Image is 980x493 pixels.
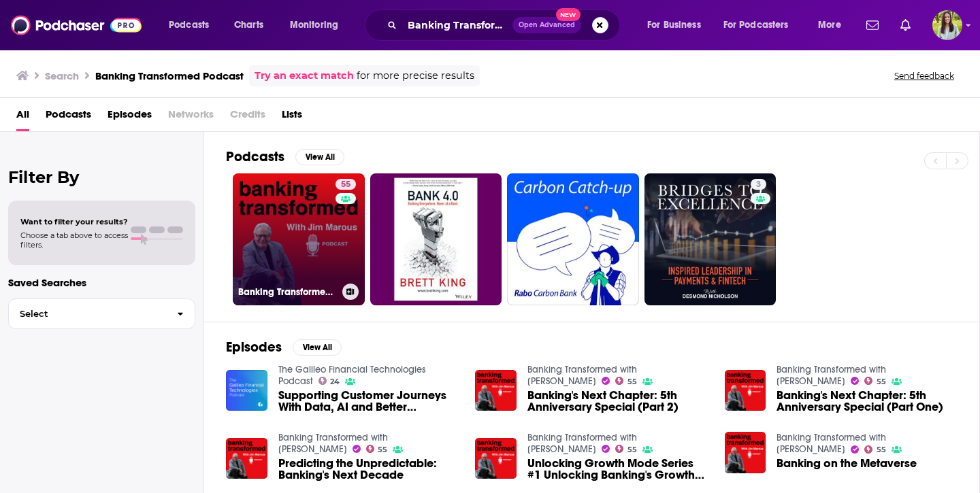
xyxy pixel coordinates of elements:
img: Predicting the Unpredictable: Banking's Next Decade [226,438,267,479]
h3: Search [45,69,79,82]
a: Banking Transformed with Jim Marous [777,364,886,387]
a: PodcastsView All [226,148,344,165]
a: 55 [615,445,637,453]
a: Episodes [108,103,152,131]
a: All [16,103,29,131]
a: 55 [615,377,637,385]
span: Credits [230,103,265,131]
span: 55 [627,379,637,385]
img: User Profile [932,10,962,40]
span: For Podcasters [723,16,789,35]
span: Choose a tab above to access filters. [20,231,128,250]
div: Search podcasts, credits, & more... [378,10,633,41]
button: Send feedback [890,70,958,82]
img: Supporting Customer Journeys With Data, AI and Better Engagement: a Banking Transformed Podcast [226,370,267,411]
span: 55 [877,447,886,453]
button: open menu [280,14,356,36]
a: Supporting Customer Journeys With Data, AI and Better Engagement: a Banking Transformed Podcast [278,390,459,413]
a: Show notifications dropdown [861,14,884,37]
img: Banking's Next Chapter: 5th Anniversary Special (Part 2) [475,370,517,411]
a: Predicting the Unpredictable: Banking's Next Decade [278,458,459,481]
a: Banking Transformed with Jim Marous [527,432,637,455]
span: Charts [234,16,263,35]
span: Podcasts [169,16,209,35]
span: 55 [341,178,350,192]
button: Select [8,299,195,329]
h2: Episodes [226,339,282,356]
p: Saved Searches [8,276,195,289]
h3: Banking Transformed Podcast [95,69,244,82]
a: Try an exact match [255,68,354,84]
a: 24 [318,377,340,385]
a: Unlocking Growth Mode Series #1 Unlocking Banking's Growth Mode [527,458,708,481]
a: Lists [282,103,302,131]
span: Networks [168,103,214,131]
button: View All [293,339,342,356]
h2: Filter By [8,167,195,187]
a: 55 [864,445,886,454]
a: Charts [225,14,272,36]
a: Banking Transformed with Jim Marous [527,364,637,387]
a: The Galileo Financial Technologies Podcast [278,364,426,387]
a: EpisodesView All [226,339,342,356]
a: Banking Transformed with Jim Marous [777,432,886,455]
span: 24 [330,379,340,385]
span: 55 [627,447,637,453]
input: Search podcasts, credits, & more... [402,14,512,36]
button: open menu [159,14,227,36]
img: Banking's Next Chapter: 5th Anniversary Special (Part One) [725,370,766,411]
h2: Podcasts [226,148,284,165]
button: open menu [808,14,858,36]
img: Unlocking Growth Mode Series #1 Unlocking Banking's Growth Mode [475,438,517,479]
a: 55 [864,377,886,385]
a: Podcasts [46,103,91,131]
span: Select [9,309,166,318]
span: New [556,8,581,21]
img: Banking on the Metaverse [725,432,766,473]
span: Monitoring [290,16,338,35]
a: Banking's Next Chapter: 5th Anniversary Special (Part One) [777,390,958,413]
span: Logged in as meaghanyoungblood [932,10,962,40]
span: Want to filter your results? [20,217,128,226]
button: Open AdvancedNew [512,17,581,33]
span: For Business [647,16,701,35]
a: 3 [751,179,766,190]
a: Show notifications dropdown [895,14,916,37]
span: Open Advanced [519,22,575,29]
span: 55 [877,379,886,385]
button: Show profile menu [932,10,962,40]
a: 55 [366,445,388,453]
a: 55 [336,179,356,190]
a: 55Banking Transformed with [PERSON_NAME] [233,173,365,305]
span: 3 [756,178,761,192]
h3: Banking Transformed with [PERSON_NAME] [238,286,337,298]
a: Banking Transformed with Jim Marous [278,432,388,455]
a: Banking's Next Chapter: 5th Anniversary Special (Part 2) [527,390,708,413]
span: for more precise results [357,68,474,84]
button: open menu [715,14,808,36]
a: Banking on the Metaverse [777,458,917,469]
button: View All [295,149,344,165]
img: Podchaser - Follow, Share and Rate Podcasts [11,12,142,38]
button: open menu [638,14,718,36]
span: 55 [378,447,387,453]
a: 3 [644,173,777,305]
span: More [818,16,841,35]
